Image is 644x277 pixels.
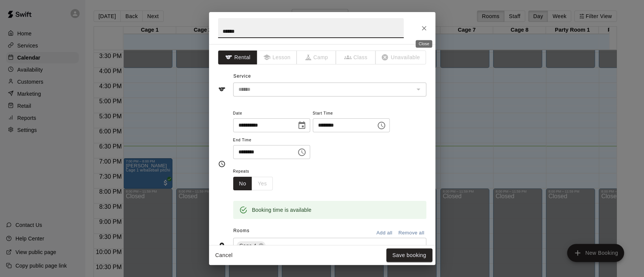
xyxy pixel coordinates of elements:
button: Choose date, selected date is Oct 9, 2025 [294,118,309,133]
button: Open [413,240,424,251]
span: Repeats [233,167,279,177]
button: No [233,177,252,191]
span: The type of an existing booking cannot be changed [376,51,426,64]
div: outlined button group [233,177,273,191]
button: Add all [372,227,397,239]
button: Choose time, selected time is 6:45 PM [374,118,389,133]
span: The type of an existing booking cannot be changed [336,51,376,64]
span: The type of an existing booking cannot be changed [297,51,337,64]
div: The service of an existing booking cannot be changed [233,83,426,96]
button: Choose time, selected time is 7:30 PM [294,145,309,160]
span: Service [233,73,251,79]
button: Remove all [397,227,426,239]
span: Start Time [313,109,390,119]
button: Save booking [386,248,432,262]
svg: Rooms [218,242,226,249]
svg: Service [218,86,226,93]
span: Rooms [233,228,249,233]
span: The type of an existing booking cannot be changed [257,51,297,64]
span: Cage 4 [237,242,260,249]
div: Booking time is available [252,203,312,217]
div: Close [416,40,432,47]
div: Cage 4 [237,241,266,250]
button: Rental [218,51,258,64]
button: Cancel [212,248,236,262]
span: Date [233,109,310,119]
svg: Timing [218,160,226,168]
span: End Time [233,135,310,145]
button: Close [417,21,431,35]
